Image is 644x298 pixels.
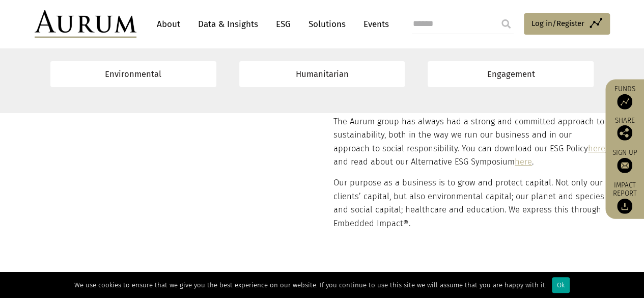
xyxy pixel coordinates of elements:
div: Share [610,117,639,140]
a: here [588,144,605,153]
span: Log in/Register [531,17,584,30]
a: About [152,15,185,34]
a: here [515,157,532,167]
a: Environmental [50,61,216,87]
p: Our purpose as a business is to grow and protect capital. Not only our clients’ capital, but also... [333,176,607,230]
img: Aurum [35,10,136,38]
a: Sign up [610,148,639,173]
img: Access Funds [617,94,632,109]
a: Log in/Register [524,13,610,35]
a: Engagement [428,61,594,87]
p: The Aurum group has always had a strong and committed approach to sustainability, both in the way... [333,115,607,169]
img: Sign up to our newsletter [617,157,632,173]
a: Humanitarian [239,61,405,87]
a: Solutions [303,15,351,34]
a: Events [358,15,389,34]
a: Impact report [610,180,639,214]
img: Share this post [617,125,632,140]
a: ESG [271,15,296,34]
input: Submit [496,14,516,34]
div: Ok [552,277,570,293]
a: Data & Insights [193,15,263,34]
a: Funds [610,84,639,109]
